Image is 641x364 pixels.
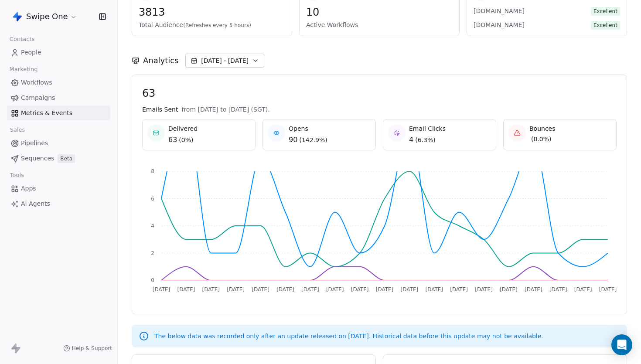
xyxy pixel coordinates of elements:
tspan: [DATE] [525,286,542,293]
span: Emails Sent [142,105,178,114]
tspan: [DATE] [500,286,518,293]
span: 63 [142,87,617,100]
tspan: [DATE] [227,286,245,293]
span: ( 0% ) [179,136,193,144]
tspan: [DATE] [475,286,493,293]
span: Excellent [591,7,620,16]
tspan: [DATE] [401,286,419,293]
span: Contacts [6,33,38,46]
span: [DOMAIN_NAME] [474,20,535,29]
span: Marketing [6,63,41,76]
span: ( 142.9% ) [299,136,327,144]
span: Pipelines [21,139,48,148]
a: Campaigns [7,91,110,105]
tspan: [DATE] [301,286,319,293]
span: People [21,48,41,57]
span: Sequences [21,154,54,163]
tspan: [DATE] [252,286,269,293]
tspan: [DATE] [549,286,567,293]
span: Email Clicks [409,124,446,133]
tspan: [DATE] [574,286,592,293]
button: [DATE] - [DATE] [185,54,264,68]
a: SequencesBeta [7,151,110,166]
tspan: [DATE] [153,286,170,293]
span: Swipe One [26,11,68,22]
span: Delivered [168,124,198,133]
a: Pipelines [7,136,110,150]
span: ( 0.0% ) [531,135,552,143]
tspan: 0 [151,277,154,283]
a: Metrics & Events [7,106,110,120]
span: 90 [289,135,297,145]
button: Swipe One [10,9,79,24]
span: Analytics [143,55,178,66]
span: 4 [409,135,413,145]
tspan: [DATE] [376,286,394,293]
tspan: 8 [151,168,154,174]
span: Active Workflows [306,20,453,29]
span: Help & Support [72,345,112,352]
div: Open Intercom Messenger [611,334,632,355]
span: from [DATE] to [DATE] (SGT). [181,105,269,114]
tspan: [DATE] [177,286,195,293]
tspan: [DATE] [276,286,294,293]
span: 3813 [139,6,285,19]
span: 63 [168,135,177,145]
span: Campaigns [21,93,55,102]
span: (Refreshes every 5 hours) [183,22,251,28]
tspan: 6 [151,196,154,202]
img: Swipe%20One%20Logo%201-1.svg [12,11,23,22]
span: Excellent [591,21,620,30]
tspan: [DATE] [202,286,220,293]
span: Total Audience [139,20,285,29]
tspan: [DATE] [425,286,443,293]
span: [DOMAIN_NAME] [474,7,535,15]
a: Help & Support [63,345,112,352]
span: ( 6.3% ) [415,136,436,144]
tspan: 4 [151,223,154,229]
span: Apps [21,184,36,193]
span: Metrics & Events [21,109,72,118]
a: AI Agents [7,197,110,211]
span: [DATE] - [DATE] [201,56,249,65]
span: Opens [289,124,327,133]
tspan: [DATE] [599,286,617,293]
tspan: 2 [151,250,154,256]
span: Tools [6,169,27,182]
span: Bounces [529,124,556,133]
span: Sales [6,123,29,136]
span: Beta [58,154,75,163]
a: Workflows [7,75,110,90]
a: People [7,45,110,60]
p: The below data was recorded only after an update released on [DATE]. Historical data before this ... [154,332,543,340]
span: 10 [306,6,453,19]
span: AI Agents [21,199,50,208]
tspan: [DATE] [450,286,468,293]
span: Workflows [21,78,52,87]
tspan: [DATE] [326,286,344,293]
tspan: [DATE] [351,286,369,293]
a: Apps [7,181,110,196]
